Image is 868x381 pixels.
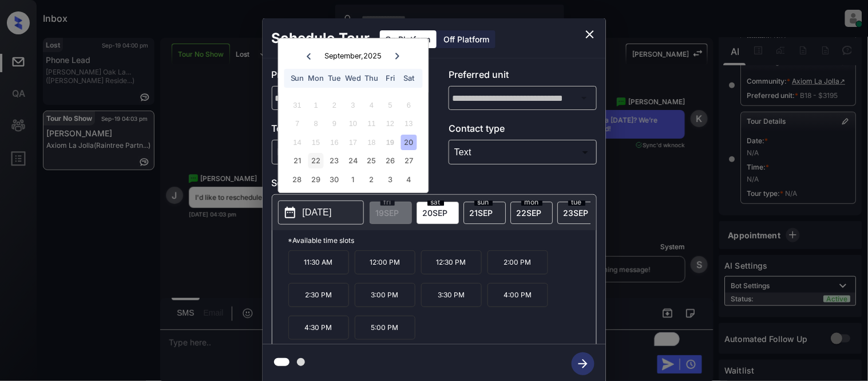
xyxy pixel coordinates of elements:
div: Choose Tuesday, September 23rd, 2025 [327,154,342,169]
div: September , 2025 [324,52,382,60]
p: *Available time slots [288,230,596,250]
p: [DATE] [303,206,332,219]
div: Choose Monday, September 29th, 2025 [308,172,324,187]
div: Choose Saturday, September 20th, 2025 [401,135,417,150]
div: Not available Sunday, September 7th, 2025 [290,116,305,132]
div: Choose Saturday, September 27th, 2025 [401,154,417,169]
div: Not available Friday, September 5th, 2025 [383,97,398,113]
span: sat [427,199,444,206]
p: 11:30 AM [288,250,349,274]
span: 20 SEP [423,208,448,218]
div: Sat [401,70,417,86]
div: Not available Wednesday, September 3rd, 2025 [346,97,361,113]
div: Not available Sunday, August 31st, 2025 [290,97,305,113]
div: In Person [275,143,417,162]
div: Choose Wednesday, September 24th, 2025 [346,154,361,169]
div: Not available Saturday, September 6th, 2025 [401,97,417,113]
div: Not available Monday, September 1st, 2025 [308,97,324,113]
div: Sun [290,70,305,86]
div: Not available Thursday, September 18th, 2025 [364,135,379,150]
p: 3:30 PM [421,283,482,307]
div: date-select [510,202,553,224]
div: date-select [417,202,459,224]
div: Choose Friday, September 26th, 2025 [383,154,398,169]
div: Not available Saturday, September 13th, 2025 [401,116,417,132]
p: Select slot [272,176,597,194]
p: Preferred community [272,68,420,86]
div: Wed [346,70,361,86]
div: On Platform [380,30,437,48]
span: 22 SEP [517,208,542,218]
p: 5:00 PM [355,316,415,340]
p: 3:00 PM [355,283,415,307]
div: Choose Sunday, September 21st, 2025 [290,154,305,169]
span: 23 SEP [564,208,589,218]
span: sun [474,199,493,206]
span: mon [521,199,542,206]
button: close [578,23,601,46]
div: Choose Wednesday, October 1st, 2025 [346,172,361,187]
div: Choose Friday, October 3rd, 2025 [383,172,398,187]
h2: Schedule Tour [263,18,379,58]
div: Not available Wednesday, September 10th, 2025 [346,116,361,132]
div: Not available Wednesday, September 17th, 2025 [346,135,361,150]
div: Choose Thursday, September 25th, 2025 [364,154,379,169]
div: Choose Tuesday, September 30th, 2025 [327,172,342,187]
div: Not available Friday, September 19th, 2025 [383,135,398,150]
div: Mon [308,70,324,86]
div: Tue [327,70,342,86]
div: Not available Sunday, September 14th, 2025 [290,135,305,150]
div: Not available Monday, September 8th, 2025 [308,116,324,132]
p: 12:00 PM [355,250,415,274]
div: Not available Thursday, September 4th, 2025 [364,97,379,113]
div: date-select [463,202,506,224]
div: Not available Monday, September 15th, 2025 [308,135,324,150]
div: Choose Thursday, October 2nd, 2025 [364,172,379,187]
div: Fri [383,70,398,86]
p: 2:00 PM [487,250,548,274]
span: tue [568,199,585,206]
p: Tour type [272,121,420,140]
div: month 2025-09 [282,96,425,188]
span: 21 SEP [470,208,493,218]
div: Choose Sunday, September 28th, 2025 [290,172,305,187]
div: date-select [557,202,600,224]
div: Not available Tuesday, September 2nd, 2025 [327,97,342,113]
p: 4:00 PM [487,283,548,307]
p: Preferred unit [449,68,597,86]
p: 4:30 PM [288,316,349,340]
button: btn-next [565,349,601,379]
div: Text [451,143,594,162]
div: Off Platform [438,30,496,48]
div: Not available Thursday, September 11th, 2025 [364,116,379,132]
div: Thu [364,70,379,86]
p: 2:30 PM [288,283,349,307]
p: 12:30 PM [421,250,482,274]
button: [DATE] [278,201,364,225]
div: Choose Saturday, October 4th, 2025 [401,172,417,187]
div: Choose Monday, September 22nd, 2025 [308,154,324,169]
div: Not available Tuesday, September 16th, 2025 [327,135,342,150]
p: Contact type [449,121,597,140]
div: Not available Friday, September 12th, 2025 [383,116,398,132]
div: Not available Tuesday, September 9th, 2025 [327,116,342,132]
